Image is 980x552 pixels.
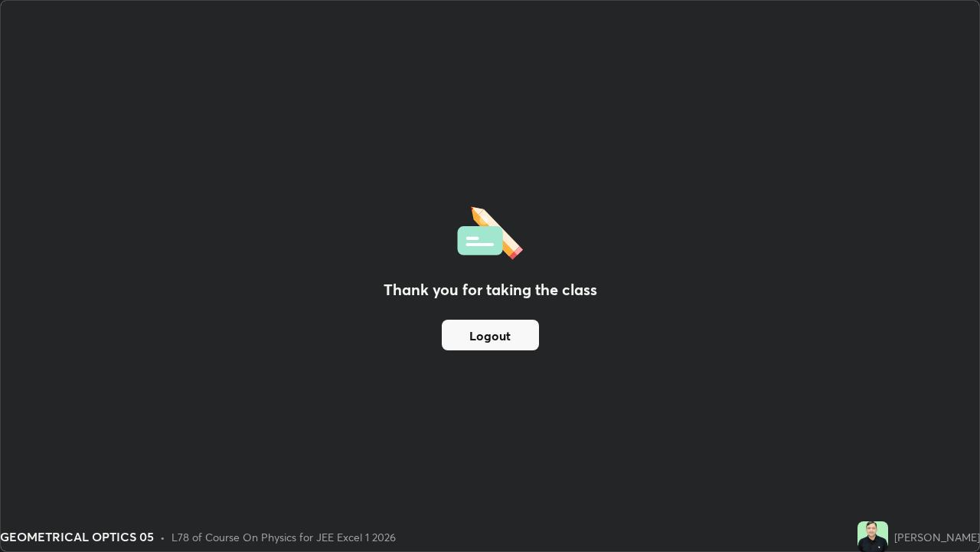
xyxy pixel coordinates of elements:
button: Logout [442,320,539,350]
div: [PERSON_NAME] [894,529,980,545]
h2: Thank you for taking the class [384,278,597,301]
img: 2fdfe559f7d547ac9dedf23c2467b70e.jpg [857,521,888,552]
div: L78 of Course On Physics for JEE Excel 1 2026 [171,529,396,545]
img: offlineFeedback.1438e8b3.svg [457,202,523,260]
div: • [160,529,165,545]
